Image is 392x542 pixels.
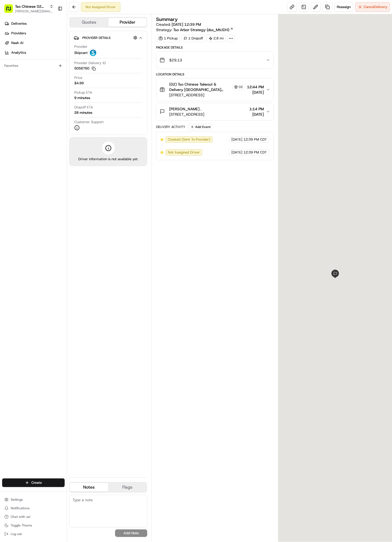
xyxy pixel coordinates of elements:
[11,515,30,519] span: Chat with us!
[169,92,245,98] span: [STREET_ADDRESS]
[169,106,201,112] span: [PERSON_NAME] .
[337,5,351,9] span: Reassign
[24,51,88,57] div: Start new chat
[156,35,180,42] div: 1 Pickup
[249,112,264,117] span: [DATE]
[156,78,273,101] button: (02) Tso Chinese Takeout & Delivery [GEOGRAPHIC_DATA] [GEOGRAPHIC_DATA] Crossing Manager02[STREET...
[38,133,65,137] a: Powered byPylon
[156,52,273,69] button: $29.13
[5,21,98,30] p: Welcome 👋
[2,29,67,38] a: Providers
[11,41,23,45] span: Nash AI
[108,483,147,492] button: Flags
[108,18,147,27] button: Provider
[11,51,21,61] img: 1738778727109-b901c2ba-d612-49f7-a14d-d897ce62d23f
[74,50,88,55] span: Skipcart
[53,133,65,137] span: Pylon
[15,4,47,9] button: Tso Chinese 02 Arbor
[168,137,210,142] span: Created (Sent To Provider)
[249,106,264,112] span: 1:14 PM
[168,150,200,155] span: Not Assigned Driver
[61,98,72,102] span: [DATE]
[243,150,267,155] span: 12:39 PM CDT
[2,513,65,521] button: Chat with us!
[2,496,65,503] button: Settings
[355,2,390,12] button: CancelDelivery
[43,118,88,127] a: 💻API Documentation
[239,85,243,89] span: 02
[5,5,16,16] img: Nash
[11,50,26,55] span: Analytics
[2,522,65,529] button: Toggle Theme
[156,45,274,50] div: Package Details
[247,84,264,90] span: 12:44 PM
[58,98,60,102] span: •
[156,27,233,32] div: Strategy:
[231,137,242,142] span: [DATE]
[11,120,41,125] span: Knowledge Base
[364,5,387,9] span: Cancel Delivery
[74,61,106,65] span: Provider Delivery ID
[74,44,87,49] span: Provider
[169,112,204,117] span: [STREET_ADDRESS]
[231,150,242,155] span: [DATE]
[51,120,86,125] span: API Documentation
[45,120,50,125] div: 💻
[169,57,182,63] span: $29.13
[82,36,110,40] span: Provider Details
[173,27,233,32] a: Tso Arbor Strategy (dss_MtiJDH)
[70,483,108,492] button: Notes
[74,81,84,86] span: $4.99
[11,31,26,36] span: Providers
[74,75,82,80] span: Price
[5,78,14,87] img: Antonia (Store Manager)
[188,124,212,130] button: Add Event
[91,53,98,59] button: Start new chat
[70,18,108,27] button: Quotes
[11,523,32,528] span: Toggle Theme
[90,50,96,56] img: profile_skipcart_partner.png
[78,157,138,162] span: Driver information is not available yet.
[74,110,92,115] div: 26 minutes
[14,35,88,40] input: Clear
[156,22,201,27] span: Created:
[5,120,10,125] div: 📗
[5,70,36,74] div: Past conversations
[243,137,267,142] span: 12:39 PM CDT
[5,51,15,61] img: 1736555255976-a54dd68f-1ca7-489b-9aae-adbdc363a1c4
[11,497,23,502] span: Settings
[156,103,273,120] button: [PERSON_NAME] .[STREET_ADDRESS]1:14 PM[DATE]
[74,105,93,110] span: Dropoff ETA
[72,83,73,87] span: •
[74,33,143,42] button: Provider Details
[11,21,27,26] span: Deliveries
[156,125,185,129] div: Delivery Activity
[206,35,226,42] div: 2.8 mi
[74,96,90,100] div: 9 minutes
[181,35,205,42] div: 1 Dropoff
[2,61,65,70] div: Favorites
[17,83,71,87] span: [PERSON_NAME] (Store Manager)
[334,2,353,12] button: Reassign
[31,480,42,485] span: Create
[75,83,86,87] span: [DATE]
[172,22,201,27] span: [DATE] 12:39 PM
[11,532,22,536] span: Log out
[2,530,65,538] button: Log out
[2,2,56,15] button: Tso Chinese 02 Arbor[PERSON_NAME][EMAIL_ADDRESS][DOMAIN_NAME]
[3,118,43,127] a: 📗Knowledge Base
[11,506,29,510] span: Notifications
[2,19,67,28] a: Deliveries
[74,66,96,71] button: 5058760
[24,57,74,61] div: We're available if you need us!
[173,27,229,32] span: Tso Arbor Strategy (dss_MtiJDH)
[15,9,53,13] button: [PERSON_NAME][EMAIL_ADDRESS][DOMAIN_NAME]
[156,72,274,76] div: Location Details
[169,82,231,92] span: (02) Tso Chinese Takeout & Delivery [GEOGRAPHIC_DATA] [GEOGRAPHIC_DATA] Crossing Manager
[156,17,178,22] h3: Summary
[74,120,104,124] span: Customer Support
[11,98,15,102] img: 1736555255976-a54dd68f-1ca7-489b-9aae-adbdc363a1c4
[74,90,92,95] span: Pickup ETA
